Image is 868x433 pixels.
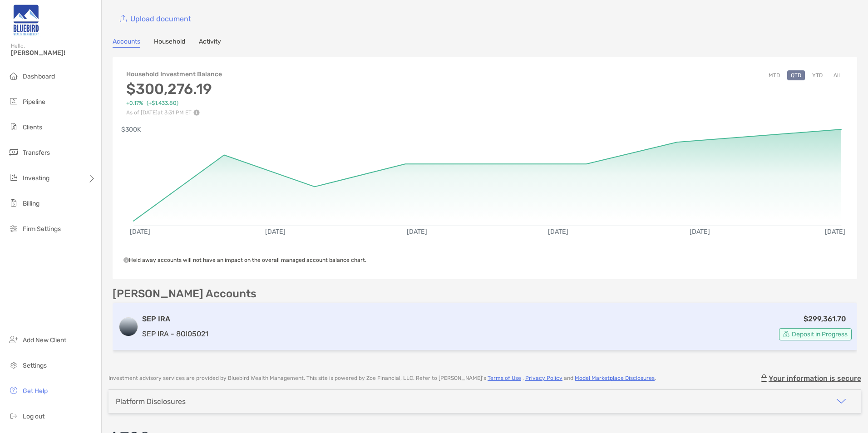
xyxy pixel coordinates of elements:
[265,228,286,236] text: [DATE]
[23,174,49,182] span: Investing
[8,410,19,421] img: logout icon
[126,100,143,107] span: +0.17%
[8,359,19,370] img: settings icon
[142,314,208,325] h3: SEP IRA
[113,38,140,48] a: Accounts
[8,96,19,107] img: pipeline icon
[120,15,127,23] img: button icon
[765,70,784,80] button: MTD
[23,98,45,106] span: Pipeline
[23,225,61,233] span: Firm Settings
[11,4,41,36] img: Zoe Logo
[825,228,845,236] text: [DATE]
[804,313,846,325] p: $299,361.70
[8,197,19,208] img: billing icon
[809,70,826,80] button: YTD
[690,228,710,236] text: [DATE]
[199,38,221,48] a: Activity
[126,70,222,78] h4: Household Investment Balance
[126,80,222,98] h3: $300,276.19
[787,70,805,80] button: QTD
[108,375,656,382] p: Investment advisory services are provided by Bluebird Wealth Management . This site is powered by...
[575,375,655,381] a: Model Marketplace Disclosures
[11,49,96,57] span: [PERSON_NAME]!
[23,362,47,369] span: Settings
[548,228,568,236] text: [DATE]
[488,375,521,381] a: Terms of Use
[123,257,366,263] span: Held away accounts will not have an impact on the overall managed account balance chart.
[113,9,198,29] a: Upload document
[23,73,55,80] span: Dashboard
[23,336,66,344] span: Add New Client
[23,123,42,131] span: Clients
[121,126,141,133] text: $300K
[8,385,19,396] img: get-help icon
[23,387,48,395] span: Get Help
[130,228,150,236] text: [DATE]
[193,109,200,116] img: Performance Info
[830,70,843,80] button: All
[23,413,44,420] span: Log out
[792,332,848,337] span: Deposit in Progress
[8,334,19,345] img: add_new_client icon
[783,331,789,337] img: Account Status icon
[116,397,186,406] div: Platform Disclosures
[8,70,19,81] img: dashboard icon
[525,375,562,381] a: Privacy Policy
[119,318,138,336] img: logo account
[407,228,427,236] text: [DATE]
[8,147,19,157] img: transfers icon
[23,200,39,207] span: Billing
[836,396,847,407] img: icon arrow
[142,328,208,340] p: SEP IRA - 8OI05021
[23,149,50,157] span: Transfers
[113,288,256,300] p: [PERSON_NAME] Accounts
[126,109,222,116] p: As of [DATE] at 3:31 PM ET
[8,121,19,132] img: clients icon
[769,374,861,383] p: Your information is secure
[8,172,19,183] img: investing icon
[147,100,178,107] span: (+$1,433.80)
[154,38,185,48] a: Household
[8,223,19,234] img: firm-settings icon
